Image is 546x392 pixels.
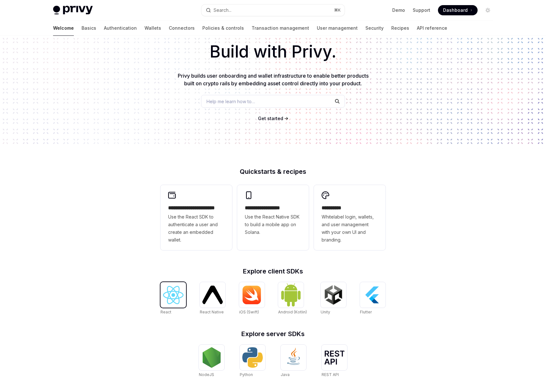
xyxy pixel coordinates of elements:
[438,5,478,15] a: Dashboard
[483,5,493,15] button: Toggle dark mode
[443,7,468,13] span: Dashboard
[199,372,214,377] span: NodeJS
[413,7,430,13] a: Support
[163,286,183,304] img: React
[199,345,224,378] a: NodeJSNodeJS
[202,20,244,36] a: Policies & controls
[281,283,301,307] img: Android (Kotlin)
[144,20,161,36] a: Wallets
[322,372,339,377] span: REST API
[53,20,74,36] a: Welcome
[322,213,378,244] span: Whitelabel login, wallets, and user management with your own UI and branding.
[240,372,253,377] span: Python
[160,268,386,274] h2: Explore client SDKs
[178,73,369,87] span: Privy builds user onboarding and wallet infrastructure to enable better products built on crypto ...
[392,7,405,13] a: Demo
[360,310,372,314] span: Flutter
[201,4,345,16] button: Search...⌘K
[365,20,384,36] a: Security
[334,8,341,13] span: ⌘ K
[240,345,265,378] a: PythonPython
[417,20,447,36] a: API reference
[360,282,386,315] a: FlutterFlutter
[391,20,409,36] a: Recipes
[239,310,259,314] span: iOS (Swift)
[252,20,309,36] a: Transaction management
[283,347,304,368] img: Java
[242,285,262,304] img: iOS (Swift)
[281,345,306,378] a: JavaJava
[258,115,283,122] a: Get started
[10,39,536,64] h1: Build with Privy.
[314,185,386,250] a: **** *****Whitelabel login, wallets, and user management with your own UI and branding.
[237,185,309,250] a: **** **** **** ***Use the React Native SDK to build a mobile app on Solana.
[160,331,386,337] h2: Explore server SDKs
[278,282,307,315] a: Android (Kotlin)Android (Kotlin)
[202,286,223,304] img: React Native
[239,282,265,315] a: iOS (Swift)iOS (Swift)
[169,20,195,36] a: Connectors
[323,285,344,305] img: Unity
[160,168,386,175] h2: Quickstarts & recipes
[207,98,255,105] span: Help me learn how to…
[200,310,224,314] span: React Native
[322,345,347,378] a: REST APIREST API
[104,20,137,36] a: Authentication
[242,347,263,368] img: Python
[82,20,96,36] a: Basics
[278,310,307,314] span: Android (Kotlin)
[168,213,224,244] span: Use the React SDK to authenticate a user and create an embedded wallet.
[214,6,231,14] div: Search...
[200,282,225,315] a: React NativeReact Native
[245,213,301,236] span: Use the React Native SDK to build a mobile app on Solana.
[321,282,346,315] a: UnityUnity
[324,350,345,365] img: REST API
[317,20,358,36] a: User management
[258,116,283,121] span: Get started
[321,310,330,314] span: Unity
[363,285,383,305] img: Flutter
[53,6,93,15] img: light logo
[160,282,186,315] a: ReactReact
[201,347,222,368] img: NodeJS
[160,310,171,314] span: React
[281,372,290,377] span: Java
